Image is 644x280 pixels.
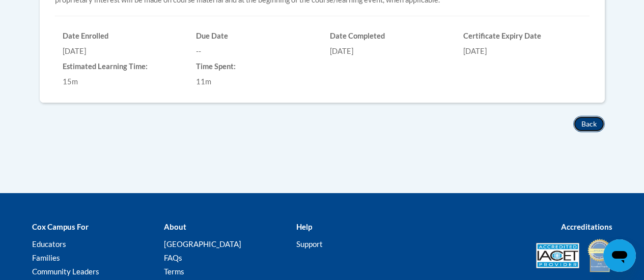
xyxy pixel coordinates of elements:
a: Terms [164,267,184,276]
img: IDA® Accredited [587,238,612,273]
a: Support [296,239,323,248]
b: Help [296,222,312,231]
a: FAQs [164,253,182,262]
h6: Date Enrolled [63,32,181,41]
h6: Date Completed [330,32,449,41]
b: Cox Campus For [32,222,89,231]
iframe: Button to launch messaging window [603,239,636,272]
img: Accredited IACET® Provider [536,243,579,268]
div: 15m [63,76,181,87]
div: 11m [196,76,315,87]
a: Families [32,253,60,262]
h6: Time Spent: [196,62,315,71]
a: [GEOGRAPHIC_DATA] [164,239,241,248]
h6: Certificate Expiry Date [463,32,582,41]
b: Accreditations [561,222,612,231]
div: [DATE] [63,46,181,57]
div: [DATE] [330,46,449,57]
div: -- [196,46,315,57]
a: Community Leaders [32,267,99,276]
div: [DATE] [463,46,582,57]
h6: Estimated Learning Time: [63,62,181,71]
h6: Due Date [196,32,315,41]
b: About [164,222,186,231]
button: Back [573,116,605,132]
a: Educators [32,239,66,248]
